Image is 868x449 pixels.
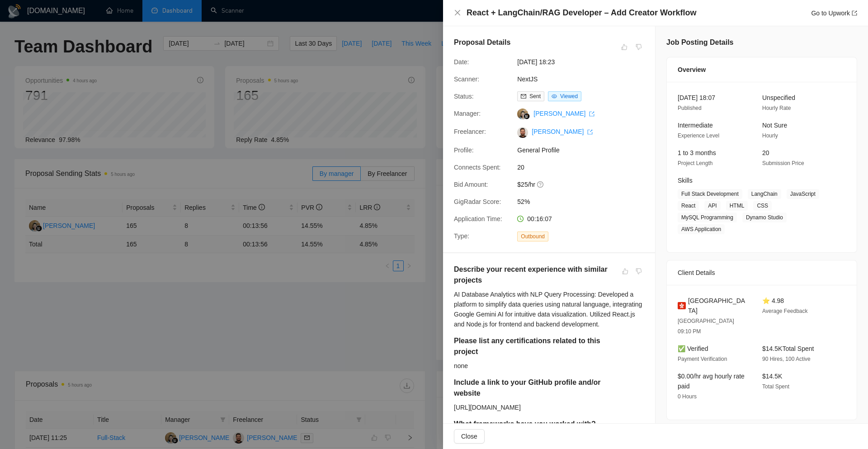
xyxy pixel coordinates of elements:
h5: What frameworks have you worked with? [454,419,616,430]
span: Total Spent [762,383,789,390]
span: Application Time: [454,215,502,222]
img: 🇭🇰 [678,301,686,311]
span: mail [521,94,526,99]
span: Sent [529,93,541,99]
span: React [678,201,699,211]
span: LangChain [748,189,781,199]
a: [PERSON_NAME] export [532,128,593,135]
span: GigRadar Score: [454,198,501,205]
span: Not Sure [762,122,787,129]
span: Scanner: [454,76,479,83]
span: 00:16:07 [527,215,552,222]
span: ⭐ 4.98 [762,297,784,304]
span: Skills [678,177,693,184]
span: Overview [678,65,706,75]
span: Status: [454,93,474,100]
span: Experience Level [678,132,719,139]
span: $25/hr [517,180,653,189]
span: 52% [517,197,653,207]
span: $0.00/hr avg hourly rate paid [678,373,745,390]
span: export [587,129,593,135]
span: question-circle [537,181,544,188]
span: Hourly [762,132,778,139]
button: Close [454,429,485,444]
span: Project Length [678,160,712,166]
span: [GEOGRAPHIC_DATA] [688,296,748,316]
span: Hourly Rate [762,105,791,111]
span: HTML [726,201,748,211]
span: Manager: [454,110,481,117]
div: Client Details [678,260,846,285]
span: 20 [762,149,769,156]
span: Connects Spent: [454,164,501,171]
h5: Please list any certifications related to this project [454,336,600,357]
span: 20 [517,162,653,172]
span: [DATE] 18:07 [678,94,715,101]
h4: React + LangChain/RAG Developer – Add Creator Workflow [467,7,697,19]
span: [DATE] 18:23 [517,57,653,67]
span: close [454,9,461,16]
span: CSS [753,201,772,211]
span: clock-circle [517,216,524,222]
span: Payment Verification [678,356,727,362]
h5: Include a link to your GitHub profile and/or website [454,377,603,399]
span: 0 Hours [678,393,697,400]
span: Close [461,431,477,441]
h5: Describe your recent experience with similar projects [454,264,616,286]
iframe: Intercom live chat [837,418,859,440]
img: c1G6oFvQWOK_rGeOIegVZUbDQsuYj_xB4b-sGzW8-UrWMS8Fcgd0TEwtWxuU7AZ-gB [517,127,528,138]
span: Dynamo Studio [742,213,787,222]
span: Average Feedback [762,308,808,314]
span: Type: [454,232,469,240]
span: Unspecified [762,94,795,101]
span: Date: [454,58,469,66]
span: General Profile [517,145,653,155]
span: Freelancer: [454,128,486,135]
span: MySQL Programming [678,213,737,222]
div: [URL][DOMAIN_NAME] [454,402,629,412]
span: $14.5K Total Spent [762,345,814,352]
button: Close [454,9,461,17]
span: Viewed [560,93,578,99]
span: 1 to 3 months [678,149,716,156]
span: Profile: [454,147,474,154]
span: AWS Application [678,224,725,234]
a: [PERSON_NAME] export [533,110,594,117]
span: Submission Price [762,160,804,166]
span: ✅ Verified [678,345,708,352]
span: [GEOGRAPHIC_DATA] 09:10 PM [678,318,734,335]
h5: Job Posting Details [666,37,733,48]
span: 90 Hires, 100 Active [762,356,811,362]
span: JavaScript [787,189,819,199]
span: $14.5K [762,373,782,380]
h5: Proposal Details [454,37,510,48]
span: eye [552,94,557,99]
a: NextJS [517,76,538,83]
span: Full Stack Development [678,189,742,199]
img: gigradar-bm.png [524,113,530,119]
div: AI Database Analytics with NLP Query Processing: Developed a platform to simplify data queries us... [454,289,644,329]
span: Outbound [517,232,548,241]
span: export [589,111,594,117]
span: Published [678,105,702,111]
span: API [704,201,720,211]
span: Bid Amount: [454,181,488,188]
span: Intermediate [678,122,713,129]
div: none [454,361,626,371]
a: Go to Upworkexport [811,9,857,17]
span: export [852,10,857,16]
